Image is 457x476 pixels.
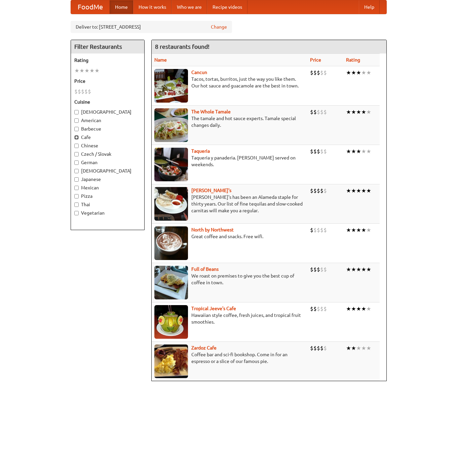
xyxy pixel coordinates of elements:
[191,109,231,114] a: The Whole Tamale
[313,69,317,76] li: $
[356,344,361,352] li: ★
[88,88,91,95] li: $
[84,88,88,95] li: $
[313,305,317,313] li: $
[317,187,320,194] li: $
[74,134,141,141] label: Cafe
[74,142,141,149] label: Chinese
[78,88,81,95] li: $
[366,266,371,273] li: ★
[361,305,366,313] li: ★
[191,306,236,311] a: Tropical Jeeve's Cafe
[74,110,79,114] input: [DEMOGRAPHIC_DATA]
[320,344,323,352] li: $
[191,345,217,351] a: Zardoz Cafe
[320,148,323,155] li: $
[313,344,317,352] li: $
[366,226,371,234] li: ★
[74,169,79,173] input: [DEMOGRAPHIC_DATA]
[310,69,313,76] li: $
[366,69,371,76] li: ★
[313,187,317,194] li: $
[356,305,361,313] li: ★
[323,266,327,273] li: $
[320,226,323,234] li: $
[71,40,144,53] h4: Filter Restaurants
[359,0,380,14] a: Help
[310,266,313,273] li: $
[94,67,100,74] li: ★
[74,127,79,131] input: Barbecue
[74,193,141,199] label: Pizza
[361,266,366,273] li: ★
[356,148,361,155] li: ★
[317,108,320,116] li: $
[351,69,356,76] li: ★
[74,151,141,157] label: Czech / Slovak
[74,176,141,183] label: Japanese
[74,109,141,115] label: [DEMOGRAPHIC_DATA]
[317,344,320,352] li: $
[356,69,361,76] li: ★
[74,135,79,140] input: Cafe
[366,187,371,194] li: ★
[172,0,207,14] a: Who we are
[154,272,305,286] p: We roast on premises to give you the best cup of coffee in town.
[361,226,366,234] li: ★
[323,344,327,352] li: $
[366,305,371,313] li: ★
[154,76,305,89] p: Tacos, tortas, burritos, just the way you like them. Our hot sauce and guacamole are the best in ...
[154,187,188,221] img: pedros.jpg
[191,148,210,154] b: Taqueria
[74,210,141,216] label: Vegetarian
[154,233,305,240] p: Great coffee and snacks. Free wifi.
[320,108,323,116] li: $
[361,148,366,155] li: ★
[313,226,317,234] li: $
[74,152,79,156] input: Czech / Slovak
[346,57,360,63] a: Rating
[351,305,356,313] li: ★
[84,67,89,74] li: ★
[74,177,79,182] input: Japanese
[74,88,78,95] li: $
[310,344,313,352] li: $
[310,305,313,313] li: $
[356,266,361,273] li: ★
[154,148,188,181] img: taqueria.jpg
[191,188,231,193] a: [PERSON_NAME]'s
[154,305,188,339] img: jeeves.jpg
[351,108,356,116] li: ★
[346,226,351,234] li: ★
[74,144,79,148] input: Chinese
[79,67,84,74] li: ★
[154,154,305,168] p: Taqueria y panaderia. [PERSON_NAME] served on weekends.
[74,203,79,207] input: Thai
[346,187,351,194] li: ★
[320,187,323,194] li: $
[154,69,188,103] img: cancun.jpg
[351,148,356,155] li: ★
[154,344,188,378] img: zardoz.jpg
[356,187,361,194] li: ★
[74,78,141,84] h5: Price
[310,57,321,63] a: Price
[346,148,351,155] li: ★
[310,108,313,116] li: $
[323,108,327,116] li: $
[317,266,320,273] li: $
[361,69,366,76] li: ★
[310,226,313,234] li: $
[191,70,207,75] b: Cancun
[191,227,234,232] a: North by Northwest
[74,125,141,132] label: Barbecue
[323,187,327,194] li: $
[320,69,323,76] li: $
[313,108,317,116] li: $
[320,266,323,273] li: $
[313,148,317,155] li: $
[310,187,313,194] li: $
